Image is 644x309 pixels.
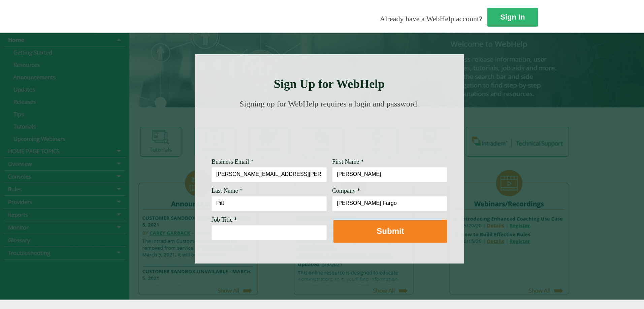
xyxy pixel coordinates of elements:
[212,158,254,165] span: Business Email *
[274,77,385,91] strong: Sign Up for WebHelp
[487,8,538,27] a: Sign In
[332,158,364,165] span: First Name *
[377,226,404,236] strong: Submit
[500,13,525,21] strong: Sign In
[212,216,237,223] span: Job Title *
[216,115,443,149] img: Need Credentials? Sign up below. Have Credentials? Use the sign-in button.
[212,187,243,194] span: Last Name *
[333,220,447,243] button: Submit
[380,14,482,23] span: Already have a WebHelp account?
[332,187,360,194] span: Company *
[239,99,419,108] span: Signing up for WebHelp requires a login and password.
